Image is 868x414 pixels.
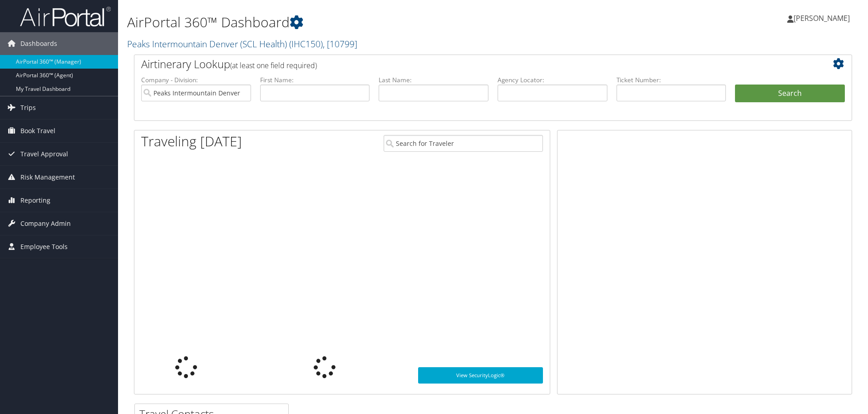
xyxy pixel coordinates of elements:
label: First Name: [260,75,370,85]
span: (at least one field required) [230,60,317,70]
span: Book Travel [20,120,55,142]
span: Employee Tools [20,235,68,258]
span: Risk Management [20,166,75,189]
h1: Traveling [DATE] [141,132,242,151]
span: Trips [20,96,36,119]
span: Travel Approval [20,143,68,165]
input: Search for Traveler [384,135,543,152]
img: airportal-logo.png [20,6,111,27]
label: Ticket Number: [616,75,726,85]
span: , [ 10799 ] [323,38,357,50]
span: Dashboards [20,32,57,55]
a: View SecurityLogic® [418,367,543,384]
span: Company Admin [20,212,71,235]
span: ( IHC150 ) [289,38,323,50]
label: Company - Division: [141,75,251,85]
label: Last Name: [379,75,488,85]
a: Peaks Intermountain Denver (SCL Health) [127,38,357,50]
button: Search [735,85,845,103]
h1: AirPortal 360™ Dashboard [127,13,615,32]
label: Agency Locator: [498,75,607,85]
span: [PERSON_NAME] [794,13,850,23]
a: [PERSON_NAME] [787,5,859,32]
h2: Airtinerary Lookup [141,56,785,72]
span: Reporting [20,189,50,212]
